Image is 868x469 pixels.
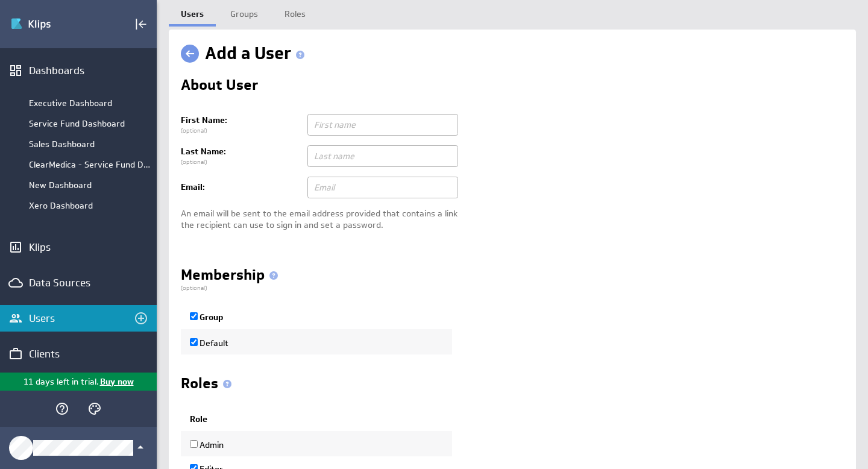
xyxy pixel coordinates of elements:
p: (optional) [181,284,844,292]
input: Admin [190,440,198,448]
div: New Dashboard [29,180,151,190]
input: Last name [307,145,458,167]
p: Last Name: [181,146,301,158]
p: 11 days left in trial. [24,376,99,388]
th: Role [181,408,452,432]
h2: Roles [181,376,236,395]
input: First name [307,114,458,136]
label: Admin [190,439,224,450]
div: Go to Dashboards [10,14,95,34]
div: Help [52,398,72,419]
svg: Themes [87,401,102,416]
div: Users [29,312,128,325]
label: Default [190,338,228,348]
p: First Name: [181,115,301,127]
label: Group [190,312,224,323]
div: Dashboards [29,64,128,77]
div: Sales Dashboard [29,139,151,150]
h1: Add a User [205,42,309,66]
div: ClearMedica - Service Fund Dashboard [29,159,151,170]
input: Group [190,312,198,320]
div: Executive Dashboard [29,98,151,109]
div: Themes [84,398,105,419]
div: Klips [29,241,128,254]
div: Xero Dashboard [29,200,151,211]
p: Buy now [99,376,134,388]
p: (optional) [181,158,301,166]
div: Invite users [131,308,151,329]
td: Email: [181,172,301,203]
h2: About User [181,78,258,97]
div: Service Fund Dashboard [29,118,151,129]
img: Klipfolio klips logo [10,14,95,34]
input: Default [190,338,198,346]
div: Clients [29,347,128,360]
h2: Membership [181,268,283,284]
div: Collapse [131,14,151,34]
input: Email [307,177,458,198]
p: An email will be sent to the email address provided that contains a link the recipient can use to... [181,208,844,231]
p: (optional) [181,127,301,135]
div: Data Sources [29,276,128,289]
